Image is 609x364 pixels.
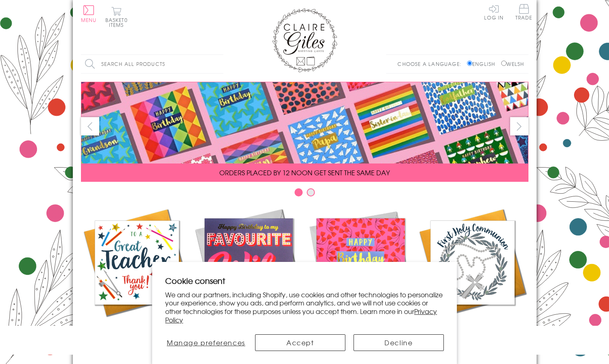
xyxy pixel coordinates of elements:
button: next [510,117,528,135]
a: Communion and Confirmation [417,207,528,344]
button: Decline [354,334,444,351]
button: Menu [81,5,97,22]
p: We and our partners, including Shopify, use cookies and other technologies to personalize your ex... [165,290,444,324]
label: English [467,60,499,68]
span: Menu [81,16,97,24]
h2: Cookie consent [165,275,444,286]
a: Academic [81,207,193,334]
button: Basket0 items [105,7,128,27]
label: Welsh [501,60,524,68]
a: New Releases [193,207,305,334]
span: ORDERS PLACED BY 12 NOON GET SENT THE SAME DAY [219,168,390,177]
a: Birthdays [305,207,417,334]
img: Claire Giles Greetings Cards [272,8,337,72]
button: prev [81,117,99,135]
button: Accept [255,334,345,351]
button: Carousel Page 2 [307,188,315,196]
input: Search [215,55,223,73]
span: Communion and Confirmation [438,325,507,344]
span: 0 items [109,16,128,28]
span: Academic [116,325,158,334]
input: Search all products [81,55,223,73]
div: Carousel Pagination [81,188,528,201]
span: Trade [515,4,533,20]
button: Carousel Page 1 (Current Slide) [295,188,303,196]
input: Welsh [501,61,506,66]
a: Trade [515,4,533,22]
button: Manage preferences [165,334,247,351]
a: Log In [484,4,504,20]
a: Privacy Policy [165,306,437,325]
span: Manage preferences [167,338,245,347]
input: English [467,61,472,66]
p: Choose a language: [397,60,465,68]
